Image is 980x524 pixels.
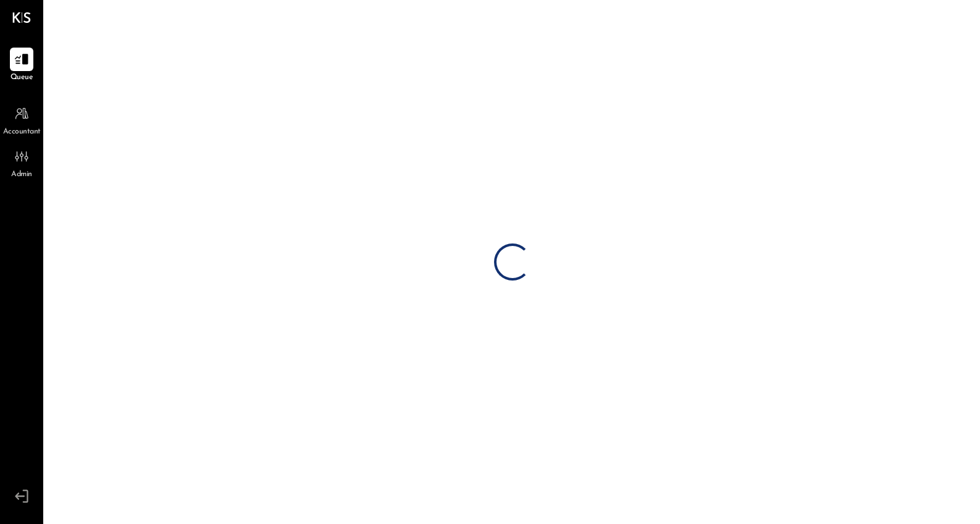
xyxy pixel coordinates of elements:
[1,48,43,83] a: Queue
[3,127,41,138] span: Accountant
[1,145,43,180] a: Admin
[1,102,43,138] a: Accountant
[11,169,32,180] span: Admin
[10,72,33,83] span: Queue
